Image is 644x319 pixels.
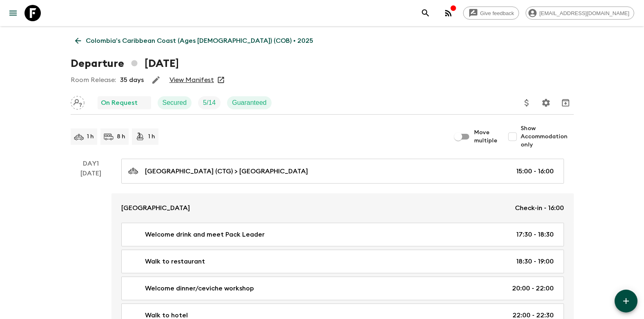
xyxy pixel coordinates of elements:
p: [GEOGRAPHIC_DATA] [121,203,190,213]
p: Room Release: [71,75,116,85]
button: Update Price, Early Bird Discount and Costs [519,95,535,111]
p: Day 1 [71,159,111,168]
p: Welcome dinner/ceviche workshop [145,284,254,293]
a: Walk to restaurant18:30 - 19:00 [121,250,564,273]
p: Secured [163,98,187,108]
p: 1 h [87,133,94,141]
p: Guaranteed [232,98,267,108]
button: Settings [538,95,554,111]
div: [EMAIL_ADDRESS][DOMAIN_NAME] [526,7,634,20]
p: 18:30 - 19:00 [516,257,554,266]
p: Check-in - 16:00 [515,203,564,213]
a: Give feedback [463,7,519,20]
a: [GEOGRAPHIC_DATA]Check-in - 16:00 [111,193,574,223]
p: 20:00 - 22:00 [512,284,554,293]
p: On Request [101,98,138,108]
p: 8 h [117,133,125,141]
span: Assign pack leader [71,98,85,105]
a: Welcome drink and meet Pack Leader17:30 - 18:30 [121,223,564,246]
p: [GEOGRAPHIC_DATA] (CTG) > [GEOGRAPHIC_DATA] [145,166,308,176]
div: Secured [158,96,192,109]
a: View Manifest [169,76,214,84]
button: Archive (Completed, Cancelled or Unsynced Departures only) [557,95,574,111]
button: menu [5,5,21,21]
span: Move multiple [474,128,498,145]
p: 15:00 - 16:00 [516,166,554,176]
a: Welcome dinner/ceviche workshop20:00 - 22:00 [121,277,564,300]
p: Welcome drink and meet Pack Leader [145,230,265,239]
div: Trip Fill [198,96,221,109]
a: [GEOGRAPHIC_DATA] (CTG) > [GEOGRAPHIC_DATA]15:00 - 16:00 [121,159,564,184]
a: Colombia’s Caribbean Coast (Ages [DEMOGRAPHIC_DATA]) (COB) • 2025 [71,33,318,49]
p: 35 days [120,75,144,85]
h1: Departure [DATE] [71,55,179,72]
p: 1 h [148,133,155,141]
p: 5 / 14 [203,98,216,108]
span: Show Accommodation only [521,124,574,149]
p: 17:30 - 18:30 [516,230,554,239]
button: search adventures [417,5,434,21]
p: Colombia’s Caribbean Coast (Ages [DEMOGRAPHIC_DATA]) (COB) • 2025 [86,36,313,46]
span: [EMAIL_ADDRESS][DOMAIN_NAME] [535,10,634,16]
p: Walk to restaurant [145,257,205,266]
span: Give feedback [476,10,519,16]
